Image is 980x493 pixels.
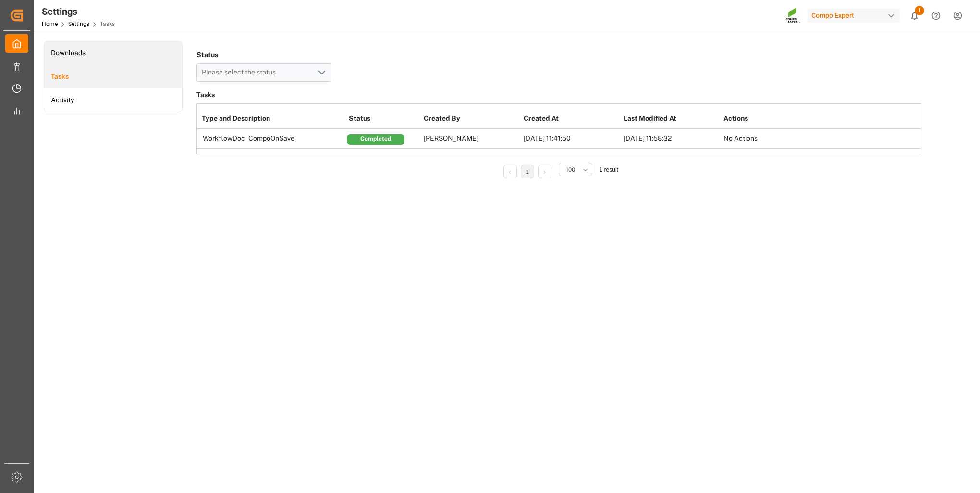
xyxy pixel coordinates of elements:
[196,63,331,82] button: open menu
[915,6,924,15] span: 1
[721,109,821,129] th: Actions
[526,169,529,175] a: 1
[197,109,347,129] th: Type and Description
[600,166,618,173] span: 1 result
[925,5,947,26] button: Help Center
[202,68,281,76] span: Please select the status
[785,7,801,24] img: Screenshot%202023-09-29%20at%2010.02.21.png_1712312052.png
[538,165,551,178] li: Next Page
[44,41,182,65] a: Downloads
[503,165,517,178] li: Previous Page
[521,165,534,178] li: 1
[723,135,758,142] span: No Actions
[808,6,904,25] button: Compo Expert
[44,88,182,112] a: Activity
[566,165,575,174] span: 100
[621,129,721,149] td: [DATE] 11:58:32
[196,48,331,62] h4: Status
[197,129,347,149] td: WorkflowDoc - CompoOnSave
[521,129,621,149] td: [DATE] 11:41:50
[808,9,900,23] div: Compo Expert
[346,109,421,129] th: Status
[68,21,89,27] a: Settings
[347,134,404,145] div: Completed
[42,4,115,19] div: Settings
[421,129,521,149] td: [PERSON_NAME]
[559,163,592,176] button: open menu
[421,109,521,129] th: Created By
[904,5,925,26] button: show 1 new notifications
[196,88,921,102] h3: Tasks
[44,65,182,88] a: Tasks
[42,21,58,27] a: Home
[621,109,721,129] th: Last Modified At
[521,109,621,129] th: Created At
